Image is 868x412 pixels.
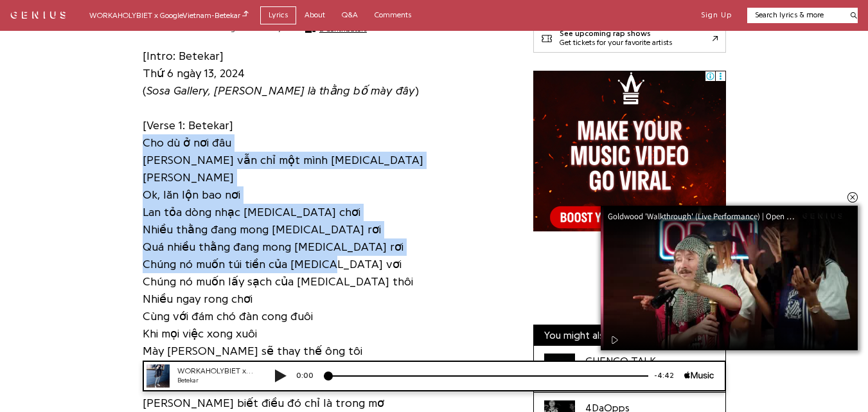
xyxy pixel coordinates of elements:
[333,6,366,24] a: Q&A
[146,85,415,96] i: Sosa Gallery, [PERSON_NAME] là thằng bố mày đây
[544,354,575,384] div: Cover art for CHENCO TALK by Yello $osa
[701,10,732,21] button: Sign Up
[534,346,725,393] a: Cover art for CHENCO TALK by Yello $osaCHENCO TALKYello $osa
[516,10,552,21] div: -4:42
[608,212,807,220] div: Goldwood 'Walkthrough' (Live Performance) | Open Mic
[45,5,122,16] div: WORKAHOLYBIET x GoogleVietnam
[45,15,122,25] div: Betekar
[89,9,249,21] div: WORKAHOLYBIET x GoogleVietnam - Betekar
[296,6,333,24] a: About
[534,325,725,346] div: You might also like
[560,39,672,48] div: Get tickets for your favorite artists
[260,6,296,24] a: Lyrics
[585,354,656,369] div: CHENCO TALK
[560,30,672,39] div: See upcoming rap shows
[14,4,37,27] img: 72x72bb.jpg
[747,10,843,21] input: Search lyrics & more
[533,24,726,53] a: See upcoming rap showsGet tickets for your favorite artists
[366,6,420,24] a: Comments
[533,71,726,231] iframe: Advertisement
